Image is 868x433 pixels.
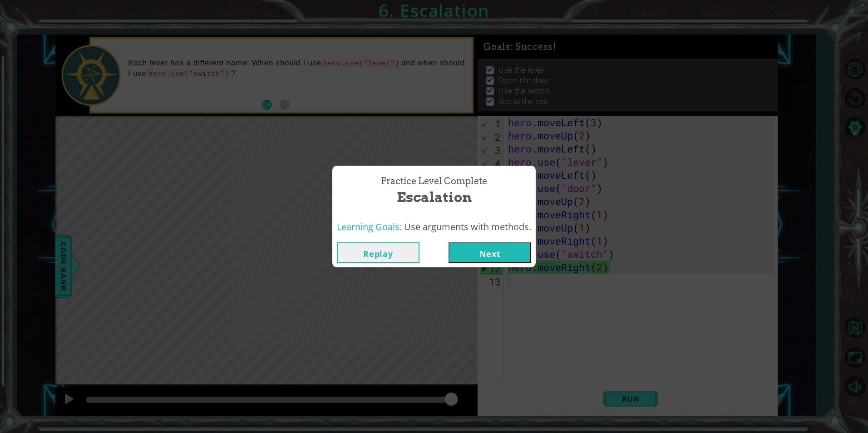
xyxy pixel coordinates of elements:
button: Replay [337,242,419,263]
span: Escalation [397,187,472,207]
span: Practice Level Complete [381,175,487,188]
button: Next [449,242,531,263]
span: Use arguments with methods. [404,221,531,233]
span: Learning Goals: [337,221,402,233]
